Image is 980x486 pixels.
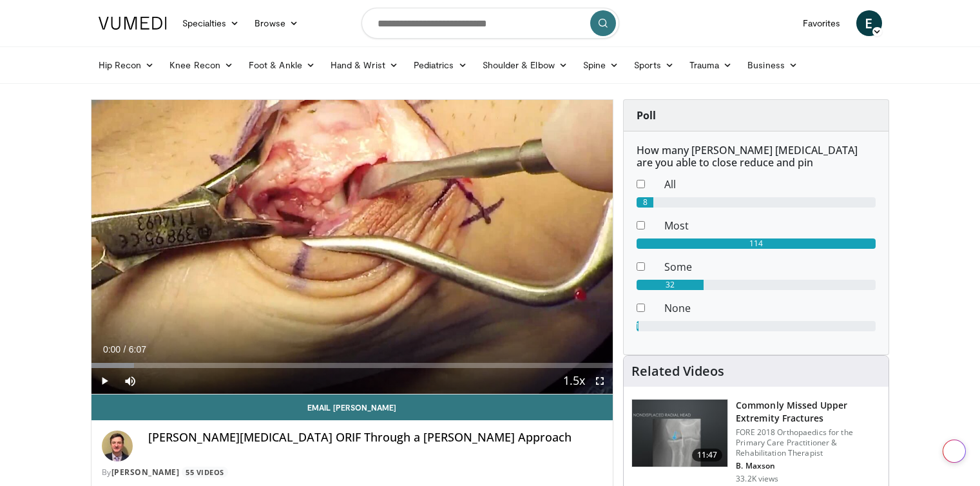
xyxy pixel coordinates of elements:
[175,10,247,36] a: Specialties
[655,300,885,316] dd: None
[129,344,146,355] span: 6:07
[91,363,613,368] div: Progress Bar
[111,467,180,478] a: [PERSON_NAME]
[736,399,881,425] h3: Commonly Missed Upper Extremity Fractures
[91,52,162,78] a: Hip Recon
[740,52,805,78] a: Business
[182,467,229,478] a: 55 Videos
[91,394,613,420] a: Email [PERSON_NAME]
[736,474,778,484] p: 33.2K views
[241,52,323,78] a: Foot & Ankle
[148,431,603,445] h4: [PERSON_NAME][MEDICAL_DATA] ORIF Through a [PERSON_NAME] Approach
[626,52,682,78] a: Sports
[102,467,603,478] div: By
[655,259,885,275] dd: Some
[247,10,306,36] a: Browse
[631,364,724,379] h4: Related Videos
[162,52,241,78] a: Knee Recon
[361,8,619,39] input: Search topics, interventions
[736,461,881,471] p: B. Maxson
[632,400,727,467] img: b2c65235-e098-4cd2-ab0f-914df5e3e270.150x105_q85_crop-smart_upscale.jpg
[631,399,881,484] a: 11:47 Commonly Missed Upper Extremity Fractures FORE 2018 Orthopaedics for the Primary Care Pract...
[575,52,626,78] a: Spine
[587,368,613,394] button: Fullscreen
[682,52,740,78] a: Trauma
[692,449,723,462] span: 11:47
[406,52,475,78] a: Pediatrics
[655,177,885,192] dd: All
[91,368,117,394] button: Play
[637,280,704,290] div: 32
[637,197,653,208] div: 8
[323,52,406,78] a: Hand & Wrist
[655,218,885,233] dd: Most
[736,427,881,458] p: FORE 2018 Orthopaedics for the Primary Care Practitioner & Rehabilitation Therapist
[795,10,849,36] a: Favorites
[637,144,876,169] h6: How many [PERSON_NAME] [MEDICAL_DATA] are you able to close reduce and pin
[856,10,882,36] a: E
[103,344,120,355] span: 0:00
[99,17,167,30] img: VuMedi Logo
[91,100,613,394] video-js: Video Player
[124,344,126,355] span: /
[637,238,876,249] div: 114
[475,52,575,78] a: Shoulder & Elbow
[637,321,639,331] div: 1
[561,368,587,394] button: Playback Rate
[637,108,656,122] strong: Poll
[117,368,143,394] button: Mute
[102,431,133,462] img: Avatar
